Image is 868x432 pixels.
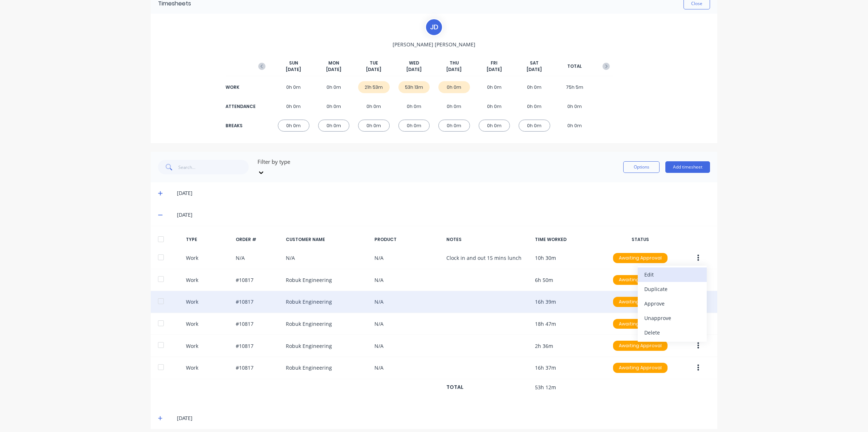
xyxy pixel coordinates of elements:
[409,60,419,66] span: WED
[644,284,700,294] div: Duplicate
[289,60,298,66] span: SUN
[177,211,710,219] div: [DATE]
[479,81,510,93] div: 0h 0m
[519,120,550,132] div: 0h 0m
[438,81,470,93] div: 0h 0m
[398,100,430,112] div: 0h 0m
[226,84,255,91] div: WORK
[286,236,369,243] div: CUSTOMER NAME
[613,253,668,263] div: Awaiting Approval
[366,66,381,73] span: [DATE]
[226,122,255,129] div: BREAKS
[177,189,710,197] div: [DATE]
[613,363,668,373] div: Awaiting Approval
[326,66,341,73] span: [DATE]
[644,269,700,280] div: Edit
[318,81,350,93] div: 0h 0m
[406,66,422,73] span: [DATE]
[374,236,441,243] div: PRODUCT
[177,414,710,422] div: [DATE]
[613,341,668,351] div: Awaiting Approval
[358,120,390,132] div: 0h 0m
[278,100,309,112] div: 0h 0m
[278,81,309,93] div: 0h 0m
[479,120,510,132] div: 0h 0m
[178,160,249,174] input: Search...
[278,120,309,132] div: 0h 0m
[446,66,462,73] span: [DATE]
[519,100,550,112] div: 0h 0m
[370,60,378,66] span: TUE
[438,100,470,112] div: 0h 0m
[236,236,280,243] div: ORDER #
[358,100,390,112] div: 0h 0m
[393,41,475,48] span: [PERSON_NAME] [PERSON_NAME]
[644,313,700,323] div: Unapprove
[425,18,443,36] div: J D
[644,327,700,338] div: Delete
[559,120,591,132] div: 0h 0m
[328,60,339,66] span: MON
[613,319,668,329] div: Awaiting Approval
[644,298,700,309] div: Approve
[559,81,591,93] div: 75h 5m
[450,60,459,66] span: THU
[607,236,673,243] div: STATUS
[613,297,668,307] div: Awaiting Approval
[226,103,255,110] div: ATTENDANCE
[398,81,430,93] div: 53h 13m
[491,60,498,66] span: FRI
[286,66,301,73] span: [DATE]
[318,100,350,112] div: 0h 0m
[487,66,502,73] span: [DATE]
[398,120,430,132] div: 0h 0m
[186,236,230,243] div: TYPE
[318,120,350,132] div: 0h 0m
[665,161,710,173] button: Add timesheet
[527,66,542,73] span: [DATE]
[623,161,660,173] button: Options
[479,100,510,112] div: 0h 0m
[358,81,390,93] div: 21h 53m
[530,60,539,66] span: SAT
[613,275,668,285] div: Awaiting Approval
[519,81,550,93] div: 0h 0m
[535,236,601,243] div: TIME WORKED
[559,100,591,112] div: 0h 0m
[567,63,582,70] span: TOTAL
[438,120,470,132] div: 0h 0m
[446,236,529,243] div: NOTES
